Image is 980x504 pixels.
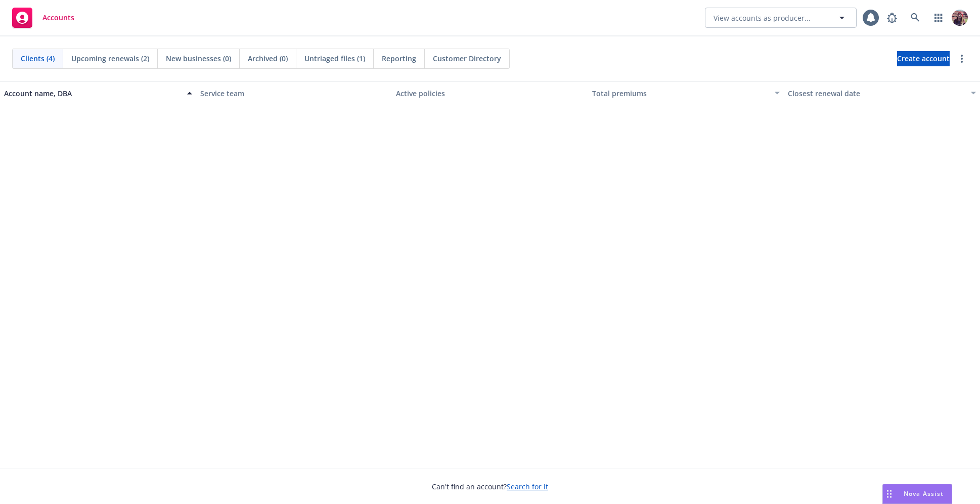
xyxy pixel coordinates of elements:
button: Closest renewal date [784,81,980,105]
span: New businesses (0) [166,53,231,64]
button: Total premiums [588,81,784,105]
button: Nova Assist [882,484,952,504]
div: Account name, DBA [4,88,181,99]
span: Upcoming renewals (2) [71,53,149,64]
span: Can't find an account? [432,481,548,492]
span: Accounts [42,14,74,22]
div: Total premiums [592,88,769,99]
img: photo [952,10,968,26]
button: Active policies [392,81,588,105]
a: Switch app [928,8,949,28]
span: Nova Assist [904,489,944,498]
span: Customer Directory [433,53,501,64]
div: Active policies [396,88,584,99]
a: more [956,53,968,65]
a: Report a Bug [882,8,902,28]
a: Search [905,8,925,28]
button: View accounts as producer... [705,8,857,28]
span: Create account [897,49,950,68]
span: Archived (0) [248,53,288,64]
span: Untriaged files (1) [304,53,365,64]
span: View accounts as producer... [714,13,811,23]
a: Search for it [507,482,548,491]
a: Accounts [8,4,78,32]
div: Service team [200,88,388,99]
span: Clients (4) [21,53,55,64]
a: Create account [897,51,950,66]
button: Service team [196,81,392,105]
div: Drag to move [883,484,896,503]
span: Reporting [382,53,416,64]
div: Closest renewal date [788,88,965,99]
